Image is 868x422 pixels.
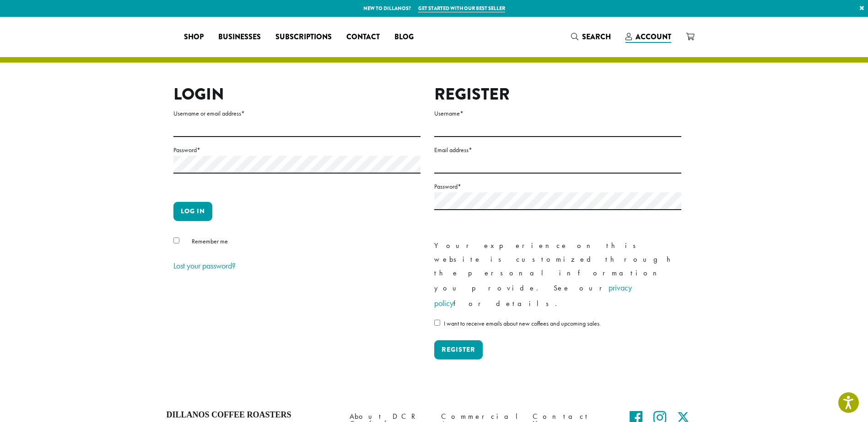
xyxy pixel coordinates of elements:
[394,32,414,43] span: Blog
[346,32,380,43] span: Contact
[167,410,336,420] h4: Dillanos Coffee Roasters
[582,32,611,42] span: Search
[218,32,261,43] span: Businesses
[275,32,332,43] span: Subscriptions
[434,239,681,311] p: Your experience on this website is customized through the personal information you provide. See o...
[434,84,681,104] h2: Register
[434,144,681,156] label: Email address
[173,202,212,221] button: Log in
[434,108,681,119] label: Username
[434,320,440,326] input: I want to receive emails about new coffees and upcoming sales.
[192,237,228,245] span: Remember me
[177,30,211,44] a: Shop
[173,260,236,271] a: Lost your password?
[173,144,421,156] label: Password
[418,5,505,12] a: Get started with our best seller
[173,108,421,119] label: Username or email address
[184,32,204,43] span: Shop
[434,340,483,359] button: Register
[173,84,421,104] h2: Login
[434,181,681,192] label: Password
[434,282,632,308] a: privacy policy
[564,29,618,44] a: Search
[636,32,671,42] span: Account
[444,319,601,327] span: I want to receive emails about new coffees and upcoming sales.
